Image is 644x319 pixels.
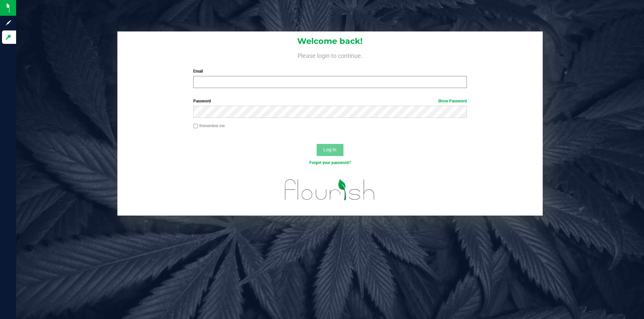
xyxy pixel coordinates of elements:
[117,51,543,59] h4: Please login to continue.
[438,99,467,103] a: Show Password
[323,147,336,152] span: Log In
[193,99,211,103] span: Password
[5,19,12,26] inline-svg: Sign up
[309,160,351,165] a: Forgot your password?
[193,124,198,129] input: Remember me
[317,144,343,156] button: Log In
[117,37,543,46] h1: Welcome back!
[193,123,225,129] label: Remember me
[5,34,12,41] inline-svg: Log in
[277,173,383,207] img: flourish_logo.svg
[193,68,467,74] label: Email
